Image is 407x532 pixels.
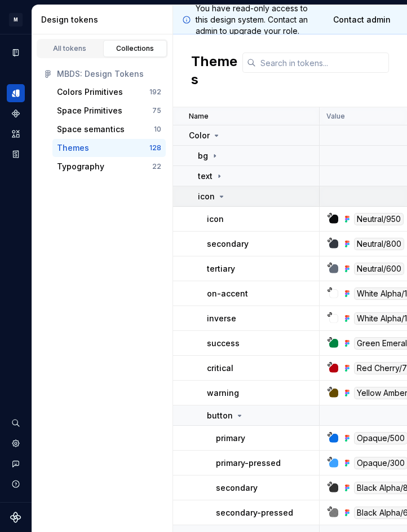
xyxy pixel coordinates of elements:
p: critical [207,363,233,374]
p: primary-pressed [216,457,281,469]
button: Contact support [7,455,25,473]
p: primary [216,433,245,444]
p: Name [189,112,209,121]
p: You have read-only access to this design system. Contact an admin to upgrade your role. [196,3,321,37]
div: 128 [149,143,161,152]
p: text [198,171,213,182]
a: Documentation [7,43,25,62]
div: Collections [107,44,163,53]
div: 192 [149,88,161,97]
div: Space semantics [57,124,125,135]
a: Assets [7,125,25,143]
div: Space Primitives [57,105,122,116]
button: Space semantics10 [52,120,166,138]
div: 22 [152,162,161,171]
span: Contact admin [333,14,391,25]
p: success [207,338,240,349]
p: inverse [207,313,236,324]
div: Neutral/800 [354,238,404,250]
a: Storybook stories [7,145,25,163]
div: M [9,13,23,27]
div: MBDS: Design Tokens [57,68,161,80]
button: Typography22 [52,158,166,176]
p: tertiary [207,263,235,274]
a: Settings [7,434,25,452]
div: All tokens [42,44,98,53]
div: 75 [152,106,161,115]
div: Neutral/600 [354,263,404,275]
p: on-accent [207,288,248,299]
a: Components [7,104,25,123]
svg: Supernova Logo [10,512,21,523]
p: Value [326,112,345,121]
div: Themes [57,142,89,154]
p: secondary-pressed [216,507,293,518]
p: Color [189,130,210,141]
div: Neutral/950 [354,213,404,225]
a: Contact admin [326,10,398,30]
p: secondary [207,238,249,250]
button: Search ⌘K [7,414,25,432]
div: Colors Primitives [57,86,123,98]
h2: Themes [191,53,242,89]
button: M [2,7,29,32]
p: icon [207,213,224,225]
button: Colors Primitives192 [52,83,166,101]
p: bg [198,150,208,162]
a: Design tokens [7,84,25,102]
p: icon [198,191,215,202]
div: Design tokens [41,14,168,25]
div: 10 [154,125,161,134]
p: secondary [216,482,258,494]
button: Themes128 [52,139,166,157]
input: Search in tokens... [256,53,389,73]
div: Typography [57,161,104,172]
p: warning [207,387,239,399]
button: Space Primitives75 [52,102,166,120]
p: button [207,410,233,421]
